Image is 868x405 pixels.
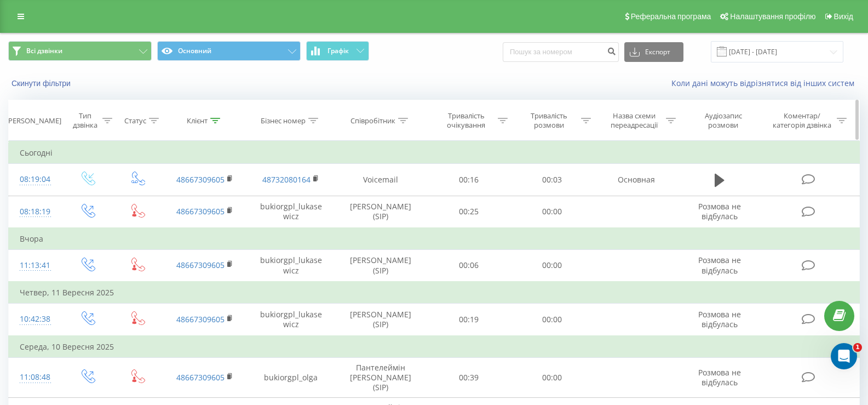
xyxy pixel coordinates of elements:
span: Розмова не відбулась [698,367,741,387]
td: [PERSON_NAME] (SIP) [334,304,427,336]
td: 00:00 [510,249,594,282]
button: Всі дзвінки [8,41,152,61]
td: Четвер, 11 Вересня 2025 [9,282,860,304]
a: 48667309605 [176,260,225,270]
span: Графік [327,47,349,55]
td: 00:19 [427,304,510,336]
span: Розмова не відбулась [698,255,741,275]
td: Вчора [9,228,860,250]
input: Пошук за номером [503,42,619,62]
div: 10:42:38 [20,309,51,330]
div: [PERSON_NAME] [6,116,61,126]
div: Тривалість розмови [520,111,578,130]
td: 00:39 [427,357,510,398]
div: Аудіозапис розмови [689,111,757,130]
td: 00:03 [510,164,594,196]
a: 48667309605 [176,174,225,185]
td: Середа, 10 Вересня 2025 [9,336,860,358]
span: Налаштування профілю [730,12,815,21]
td: bukiorgpl_lukasewicz [248,196,334,228]
td: Пантелеймін [PERSON_NAME] (SIP) [334,357,427,398]
td: 00:00 [510,196,594,228]
td: 00:00 [510,304,594,336]
span: Розмова не відбулась [698,201,741,221]
button: Графік [306,41,369,61]
span: 1 [853,343,862,352]
div: Статус [124,116,146,126]
div: Коментар/категорія дзвінка [770,111,834,130]
div: 08:18:19 [20,201,51,223]
a: 48667309605 [176,372,225,383]
td: 00:25 [427,196,510,228]
td: Сьогодні [9,142,860,164]
td: 00:00 [510,357,594,398]
div: 11:13:41 [20,255,51,276]
iframe: Intercom live chat [831,343,857,369]
span: Реферальна програма [631,12,711,21]
div: 08:19:04 [20,169,51,190]
td: [PERSON_NAME] (SIP) [334,196,427,228]
a: 48667309605 [176,206,225,216]
div: Клієнт [187,116,208,126]
a: Коли дані можуть відрізнятися вiд інших систем [671,78,860,88]
div: Тривалість очікування [437,111,495,130]
div: 11:08:48 [20,367,51,388]
td: [PERSON_NAME] (SIP) [334,249,427,282]
td: Основная [593,164,680,196]
td: bukiorgpl_olga [248,357,334,398]
a: 48732080164 [262,174,311,185]
span: Всі дзвінки [26,47,62,55]
a: 48667309605 [176,314,225,324]
span: Розмова не відбулась [698,309,741,329]
td: 00:16 [427,164,510,196]
td: bukiorgpl_lukasewicz [248,304,334,336]
div: Тип дзвінка [71,111,99,130]
td: Voicemail [334,164,427,196]
div: Співробітник [350,116,395,126]
button: Скинути фільтри [8,78,76,88]
td: bukiorgpl_lukasewicz [248,249,334,282]
div: Назва схеми переадресації [605,111,663,130]
td: 00:06 [427,249,510,282]
div: Бізнес номер [261,116,306,126]
span: Вихід [834,12,853,21]
button: Експорт [624,42,683,62]
button: Основний [157,41,301,61]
